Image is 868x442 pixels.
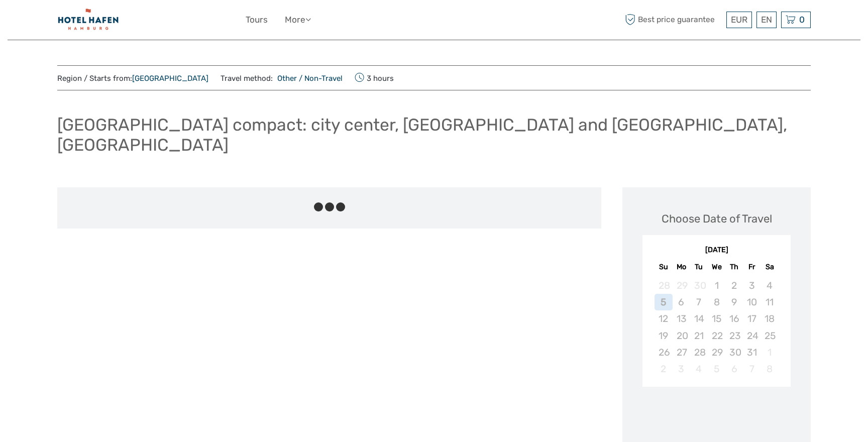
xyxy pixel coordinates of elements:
div: Not available Thursday, October 9th, 2025 [725,294,743,310]
div: Sa [761,260,778,274]
div: Not available Sunday, October 5th, 2025 [655,294,672,310]
div: Not available Sunday, October 26th, 2025 [655,344,672,361]
div: Not available Thursday, October 16th, 2025 [725,310,743,327]
div: Choose Date of Travel [662,211,772,227]
div: Not available Monday, October 20th, 2025 [673,327,690,344]
div: Not available Thursday, November 6th, 2025 [725,361,743,377]
div: Not available Saturday, October 4th, 2025 [761,277,778,294]
div: Not available Sunday, October 19th, 2025 [655,327,672,344]
div: Not available Thursday, October 23rd, 2025 [725,327,743,344]
div: Not available Wednesday, October 8th, 2025 [708,294,725,310]
div: Not available Wednesday, October 22nd, 2025 [708,327,725,344]
div: Fr [743,260,761,274]
a: Tours [246,13,268,27]
div: Su [655,260,672,274]
div: Not available Friday, October 10th, 2025 [743,294,761,310]
div: Not available Tuesday, October 7th, 2025 [690,294,708,310]
a: Other / Non-Travel [273,74,343,83]
span: Travel method: [221,71,343,85]
div: Not available Monday, October 27th, 2025 [673,344,690,361]
div: Mo [673,260,690,274]
div: Not available Wednesday, November 5th, 2025 [708,361,725,377]
div: Not available Saturday, November 8th, 2025 [761,361,778,377]
div: Not available Friday, October 24th, 2025 [743,327,761,344]
div: Not available Monday, September 29th, 2025 [673,277,690,294]
div: Not available Tuesday, November 4th, 2025 [690,361,708,377]
div: Not available Wednesday, October 15th, 2025 [708,310,725,327]
div: Not available Thursday, October 30th, 2025 [725,344,743,361]
div: Not available Tuesday, October 14th, 2025 [690,310,708,327]
h1: [GEOGRAPHIC_DATA] compact: city center, [GEOGRAPHIC_DATA] and [GEOGRAPHIC_DATA], [GEOGRAPHIC_DATA] [57,115,811,155]
span: 3 hours [355,71,394,85]
div: Not available Sunday, November 2nd, 2025 [655,361,672,377]
div: Not available Tuesday, October 21st, 2025 [690,327,708,344]
div: Not available Saturday, October 25th, 2025 [761,327,778,344]
div: Not available Wednesday, October 1st, 2025 [708,277,725,294]
div: Th [725,260,743,274]
div: Not available Sunday, September 28th, 2025 [655,277,672,294]
div: Not available Monday, October 6th, 2025 [673,294,690,310]
div: Not available Friday, October 31st, 2025 [743,344,761,361]
div: Not available Saturday, November 1st, 2025 [761,344,778,361]
div: Tu [690,260,708,274]
div: Not available Sunday, October 12th, 2025 [655,310,672,327]
div: Not available Saturday, October 11th, 2025 [761,294,778,310]
div: [DATE] [642,245,791,256]
div: Loading... [713,412,720,419]
div: Not available Tuesday, October 28th, 2025 [690,344,708,361]
div: EN [756,12,777,28]
div: month 2025-10 [645,277,787,377]
a: More [285,13,311,27]
div: Not available Monday, October 13th, 2025 [673,310,690,327]
div: Not available Thursday, October 2nd, 2025 [725,277,743,294]
div: Not available Monday, November 3rd, 2025 [673,361,690,377]
div: Not available Friday, November 7th, 2025 [743,361,761,377]
div: Not available Wednesday, October 29th, 2025 [708,344,725,361]
span: Region / Starts from: [57,73,208,84]
span: 0 [798,15,806,25]
a: [GEOGRAPHIC_DATA] [132,74,208,83]
div: Not available Saturday, October 18th, 2025 [761,310,778,327]
span: Best price guarantee [622,12,724,28]
img: 2139-eeefa582-1afe-4296-8d28-a284f28d3510_logo_small.jpg [57,8,120,32]
div: We [708,260,725,274]
div: Not available Tuesday, September 30th, 2025 [690,277,708,294]
div: Not available Friday, October 3rd, 2025 [743,277,761,294]
span: EUR [731,15,747,25]
div: Not available Friday, October 17th, 2025 [743,310,761,327]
